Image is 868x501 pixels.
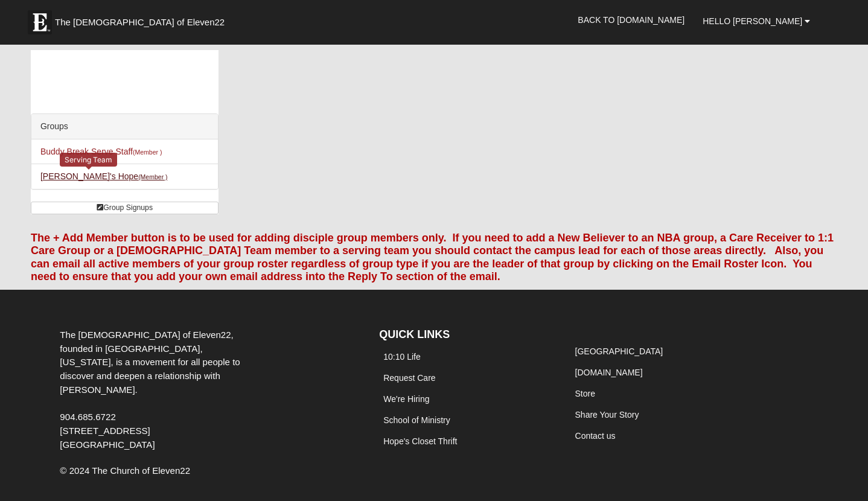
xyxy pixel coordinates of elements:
div: The [DEMOGRAPHIC_DATA] of Eleven22, founded in [GEOGRAPHIC_DATA], [US_STATE], is a movement for a... [51,328,264,452]
span: The [DEMOGRAPHIC_DATA] of Eleven22 [55,16,225,28]
img: Eleven22 logo [28,10,52,34]
small: (Member ) [138,173,167,180]
div: Serving Team [60,153,117,167]
a: Store [575,389,595,398]
a: [DOMAIN_NAME] [575,368,643,377]
a: We're Hiring [383,394,429,404]
span: [GEOGRAPHIC_DATA] [60,439,155,450]
div: Groups [31,114,219,139]
a: Hope's Closet Thrift [383,436,457,446]
a: 10:10 Life [383,352,421,362]
a: Request Care [383,373,435,383]
a: [GEOGRAPHIC_DATA] [575,346,663,356]
span: © 2024 The Church of Eleven22 [60,465,190,476]
a: Group Signups [31,202,219,214]
a: Buddy Break Serve Staff(Member ) [40,147,162,156]
span: Hello [PERSON_NAME] [703,16,802,26]
a: [PERSON_NAME]'s Hope(Member ) [40,171,168,181]
font: The + Add Member button is to be used for adding disciple group members only. If you need to add ... [31,232,834,283]
a: School of Ministry [383,415,450,425]
a: Hello [PERSON_NAME] [694,6,819,36]
h4: QUICK LINKS [379,328,552,342]
a: Back to [DOMAIN_NAME] [569,5,694,35]
a: Contact us [575,431,616,441]
a: Share Your Story [575,410,639,420]
a: The [DEMOGRAPHIC_DATA] of Eleven22 [22,4,263,34]
small: (Member ) [133,148,162,156]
